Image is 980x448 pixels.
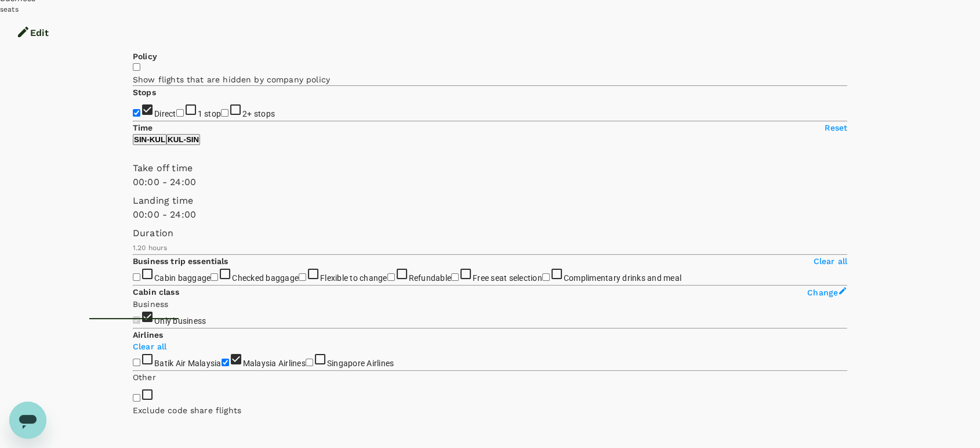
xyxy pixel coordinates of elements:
[154,316,206,326] span: Only business
[814,255,847,267] p: Clear all
[133,161,847,175] p: Take off time
[133,176,196,187] span: 00:00 - 24:00
[154,359,222,368] span: Batik Air Malaysia
[473,273,542,283] span: Free seat selection
[387,273,395,281] input: Refundable
[327,359,394,368] span: Singapore Airlines
[133,209,196,220] span: 00:00 - 24:00
[154,109,176,118] span: Direct
[825,122,847,133] p: Reset
[133,74,847,85] p: Show flights that are hidden by company policy
[134,135,165,144] p: SIN - KUL
[133,341,847,352] p: Clear all
[133,359,140,366] input: Batik Air Malaysia
[133,88,156,97] strong: Stops
[242,109,275,118] span: 2+ stops
[133,122,153,133] p: Time
[133,226,847,240] p: Duration
[133,50,847,62] p: Policy
[133,287,179,297] strong: Cabin class
[222,359,229,366] input: Malaysia Airlines
[168,135,199,144] p: KUL - SIN
[133,330,163,339] strong: Airlines
[232,273,299,283] span: Checked baggage
[320,273,387,283] span: Flexible to change
[176,109,184,117] input: 1 stop
[210,273,218,281] input: Checked baggage
[133,298,847,310] p: Business
[133,394,140,402] input: Exclude code share flights
[133,109,140,117] input: Direct
[154,273,210,283] span: Cabin baggage
[133,194,847,208] p: Landing time
[299,273,306,281] input: Flexible to change
[306,359,313,366] input: Singapore Airlines
[133,316,140,324] input: Only business
[807,288,838,297] span: Change
[243,359,306,368] span: Malaysia Airlines
[564,273,681,283] span: Complimentary drinks and meal
[542,273,550,281] input: Complimentary drinks and meal
[221,109,228,117] input: 2+ stops
[9,402,46,439] iframe: Button to launch messaging window
[198,109,222,118] span: 1 stop
[133,404,847,416] p: Exclude code share flights
[133,244,168,252] span: 1.20 hours
[451,273,459,281] input: Free seat selection
[409,273,452,283] span: Refundable
[133,371,847,383] p: Other
[133,273,140,281] input: Cabin baggage
[133,256,228,266] strong: Business trip essentials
